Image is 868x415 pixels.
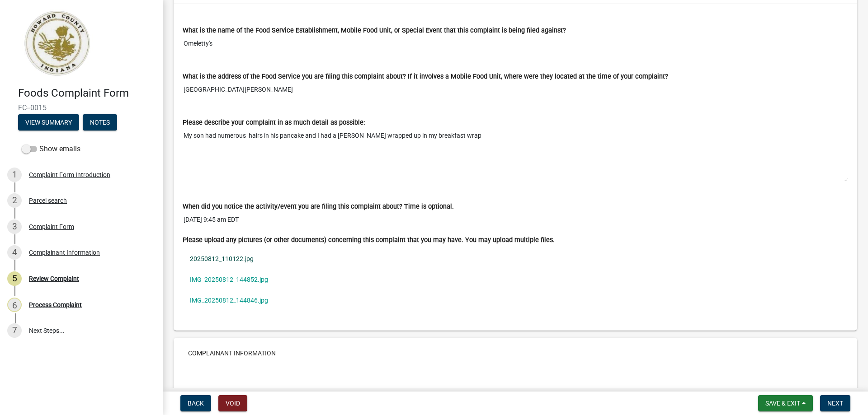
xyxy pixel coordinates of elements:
a: IMG_20250812_144852.jpg [183,269,848,290]
div: Complainant Information [29,249,100,256]
button: Complainant Information [181,345,283,361]
span: FC--0015 [18,103,145,112]
span: Save & Exit [765,400,800,407]
span: Back [188,400,204,407]
label: What is the address of the Food Service you are filing this complaint about? If it involves a Mob... [183,74,668,80]
div: 2 [7,193,22,208]
span: Next [827,400,843,407]
button: Void [218,395,247,411]
div: Complaint Form Introduction [29,172,110,178]
div: 6 [7,298,22,312]
div: Parcel search [29,197,67,204]
a: IMG_20250812_144846.jpg [183,290,848,311]
button: View Summary [18,114,79,131]
label: When did you notice the activity/event you are filing this complaint about? Time is optional. [183,204,454,210]
textarea: My son had numerous hairs in his pancake and I had a [PERSON_NAME] wrapped up in my breakfast wrap [183,127,848,182]
div: 4 [7,245,22,260]
button: Save & Exit [758,395,813,411]
wm-modal-confirm: Notes [83,119,117,126]
div: 1 [7,168,22,182]
button: Next [820,395,850,411]
label: Please describe your complaint in as much detail as possible: [183,120,365,126]
label: Show emails [22,144,80,154]
div: Process Complaint [29,302,82,308]
label: What is the name of the Food Service Establishment, Mobile Food Unit, or Special Event that this ... [183,28,566,34]
img: Howard County, Indiana [18,9,95,77]
div: 5 [7,271,22,286]
div: Review Complaint [29,275,79,282]
div: 7 [7,323,22,338]
button: Notes [83,114,117,131]
a: 20250812_110122.jpg [183,248,848,269]
div: 3 [7,219,22,234]
wm-modal-confirm: Summary [18,119,79,126]
button: Back [180,395,211,411]
h4: Foods Complaint Form [18,87,156,100]
div: Complaint Form [29,224,74,230]
label: Please upload any pictures (or other documents) concerning this complaint that you may have. You ... [183,237,555,243]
